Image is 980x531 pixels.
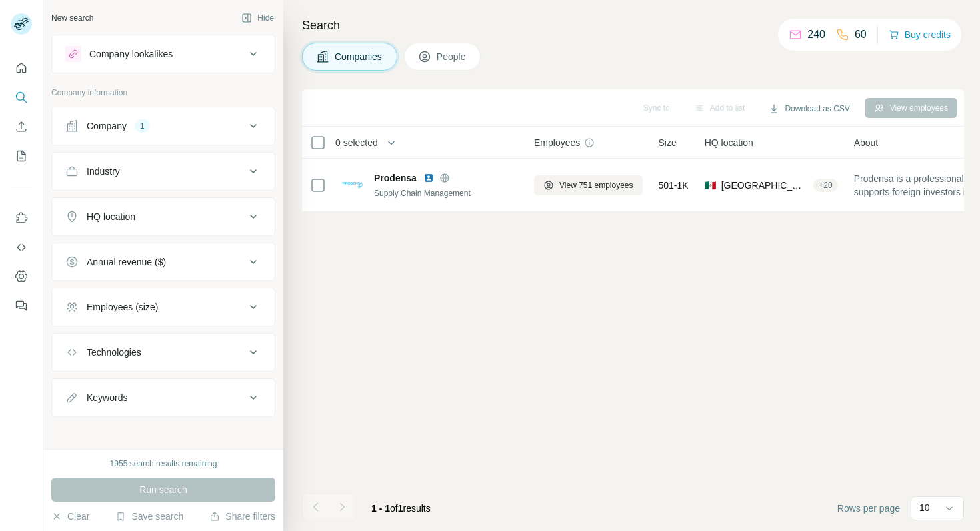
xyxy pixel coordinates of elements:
div: Employees (size) [87,300,158,314]
button: HQ location [52,201,275,233]
img: LinkedIn logo [423,173,434,183]
button: Use Surfe API [11,235,32,259]
div: Keywords [87,391,127,404]
div: Company lookalikes [89,47,173,61]
span: [GEOGRAPHIC_DATA], [GEOGRAPHIC_DATA][PERSON_NAME] [721,179,809,192]
div: Supply Chain Management [374,187,518,199]
button: Clear [51,510,89,523]
button: Save search [115,510,183,523]
span: 1 [398,503,403,514]
div: Industry [87,165,120,178]
span: of [390,503,398,514]
span: 0 selected [335,136,378,149]
span: View 751 employees [559,179,633,191]
p: 10 [919,501,930,514]
button: Dashboard [11,265,32,288]
button: My lists [11,144,32,168]
span: Rows per page [837,502,900,515]
button: Keywords [52,382,275,414]
span: About [854,136,879,149]
div: HQ location [87,210,135,223]
button: Industry [52,155,275,187]
button: Share filters [209,510,275,523]
button: Annual revenue ($) [52,246,275,278]
span: Prodensa [374,171,417,185]
span: HQ location [705,136,753,149]
button: Technologies [52,336,275,368]
button: Company lookalikes [52,38,275,70]
span: 🇲🇽 [705,179,716,192]
span: Size [659,136,677,149]
div: Company [87,119,127,133]
span: 1 - 1 [371,503,390,514]
div: New search [51,12,93,24]
span: Employees [534,136,580,149]
div: Technologies [87,346,141,359]
button: Company1 [52,110,275,142]
div: + 20 [813,179,837,191]
button: Buy credits [889,25,951,44]
div: 1 [135,120,150,132]
img: Logo of Prodensa [342,181,363,189]
span: People [437,50,467,63]
p: Company information [51,87,275,99]
span: Companies [335,50,383,63]
p: 60 [855,27,867,43]
span: 501-1K [659,179,689,192]
div: 1955 search results remaining [110,458,217,470]
button: Hide [232,8,283,28]
button: Employees (size) [52,291,275,323]
button: Feedback [11,294,32,318]
span: results [371,503,431,514]
button: Quick start [11,56,32,80]
button: Download as CSV [759,99,859,119]
button: Search [11,85,32,109]
div: Annual revenue ($) [87,255,166,268]
button: Enrich CSV [11,115,32,139]
button: Use Surfe on LinkedIn [11,206,32,230]
h4: Search [302,16,964,35]
p: 240 [807,27,825,43]
button: View 751 employees [534,175,643,195]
